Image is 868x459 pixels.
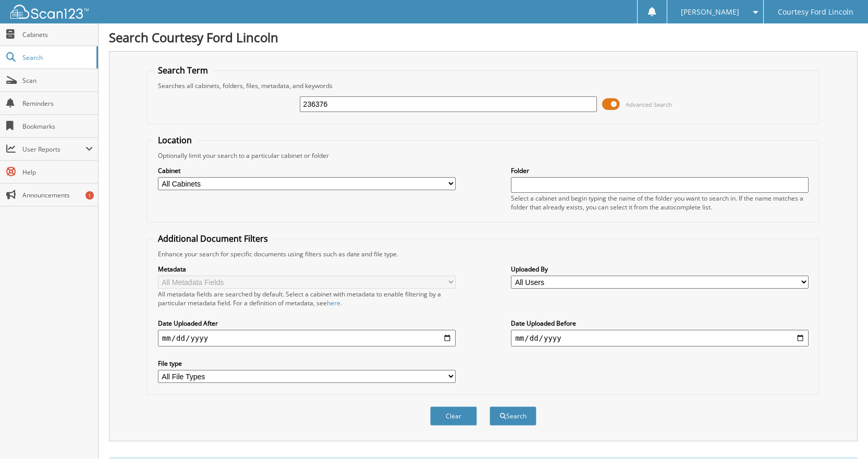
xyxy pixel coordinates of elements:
[490,406,536,426] button: Search
[158,359,456,368] label: File type
[153,81,814,90] div: Searches all cabinets, folders, files, metadata, and keywords
[430,406,477,426] button: Clear
[626,101,672,108] span: Advanced Search
[511,319,809,328] label: Date Uploaded Before
[22,30,93,39] span: Cabinets
[10,5,89,19] img: scan123-logo-white.svg
[158,290,456,307] div: All metadata fields are searched by default. Select a cabinet with metadata to enable filtering b...
[22,168,93,177] span: Help
[511,265,809,274] label: Uploaded By
[158,319,456,328] label: Date Uploaded After
[109,29,858,46] h1: Search Courtesy Ford Lincoln
[153,65,213,76] legend: Search Term
[153,151,814,160] div: Optionally limit your search to a particular cabinet or folder
[511,166,809,175] label: Folder
[681,9,739,15] span: [PERSON_NAME]
[22,99,93,108] span: Reminders
[778,9,853,15] span: Courtesy Ford Lincoln
[22,145,85,154] span: User Reports
[511,194,809,212] div: Select a cabinet and begin typing the name of the folder you want to search in. If the name match...
[22,191,93,200] span: Announcements
[158,330,456,346] input: start
[153,233,273,244] legend: Additional Document Filters
[158,265,456,274] label: Metadata
[158,166,456,175] label: Cabinet
[327,299,340,307] a: here
[85,191,94,200] div: 1
[153,250,814,258] div: Enhance your search for specific documents using filters such as date and file type.
[22,53,91,62] span: Search
[22,76,93,85] span: Scan
[511,330,809,346] input: end
[153,134,197,146] legend: Location
[22,122,93,131] span: Bookmarks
